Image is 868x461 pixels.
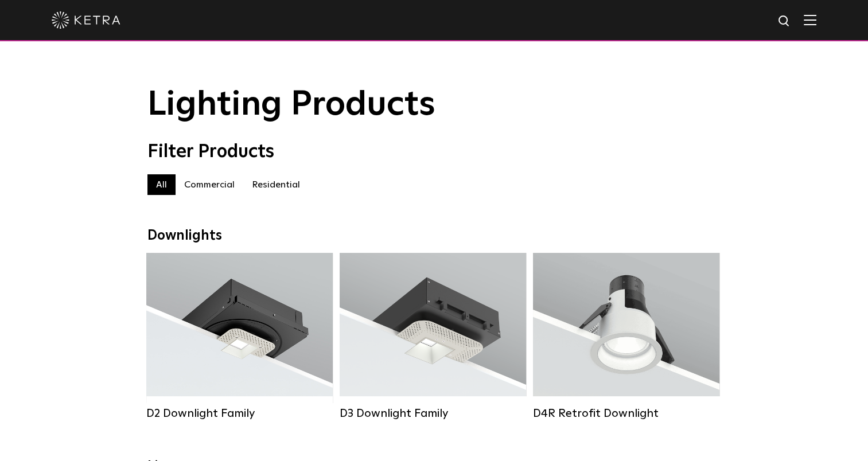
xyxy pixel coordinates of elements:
[146,407,333,420] div: D2 Downlight Family
[147,141,721,163] div: Filter Products
[146,253,333,420] a: D2 Downlight Family Lumen Output:1200Colors:White / Black / Gloss Black / Silver / Bronze / Silve...
[52,11,120,29] img: ketra-logo-2019-white
[804,14,816,25] img: Hamburger%20Nav.svg
[777,14,792,29] img: search icon
[340,253,526,420] a: D3 Downlight Family Lumen Output:700 / 900 / 1100Colors:White / Black / Silver / Bronze / Paintab...
[533,253,719,420] a: D4R Retrofit Downlight Lumen Output:800Colors:White / BlackBeam Angles:15° / 25° / 40° / 60°Watta...
[176,174,243,195] label: Commercial
[147,88,435,122] span: Lighting Products
[533,407,719,420] div: D4R Retrofit Downlight
[147,174,176,195] label: All
[147,228,721,244] div: Downlights
[340,407,526,420] div: D3 Downlight Family
[243,174,309,195] label: Residential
